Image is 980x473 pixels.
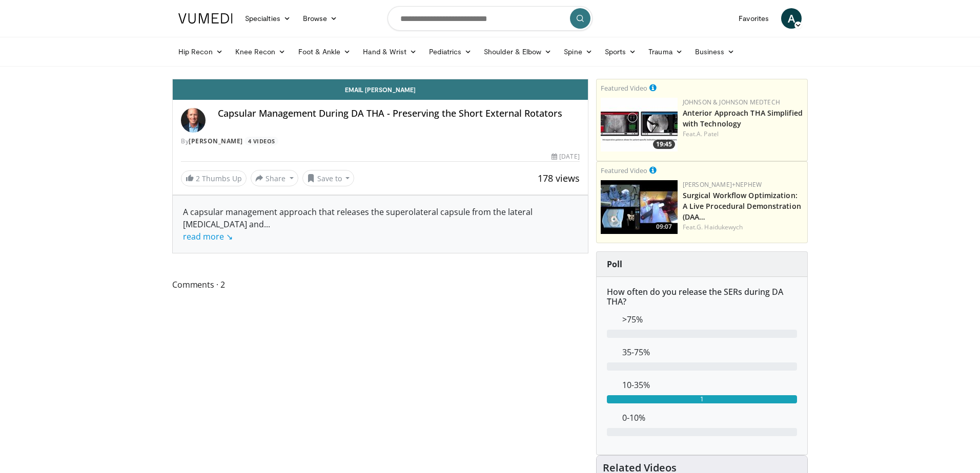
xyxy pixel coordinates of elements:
[615,346,805,358] dd: 35-75%
[683,130,803,139] div: Feat.
[615,379,805,391] dd: 10-35%
[423,41,478,62] a: Pediatrics
[781,8,802,29] a: A
[599,41,643,62] a: Sports
[607,395,797,403] div: 1
[172,278,588,291] span: Comments 2
[552,152,579,161] div: [DATE]
[601,98,678,152] a: 19:45
[653,222,675,231] span: 09:07
[697,223,743,231] a: G. Haidukewych
[697,130,719,138] a: A. Patel
[615,313,805,326] dd: >75%
[357,41,423,62] a: Hand & Wrist
[683,180,762,189] a: [PERSON_NAME]+Nephew
[183,206,578,243] div: A capsular management approach that releases the superolateral capsule from the lateral [MEDICAL_...
[244,137,278,145] a: 4 Videos
[181,108,206,133] img: Avatar
[683,223,803,232] div: Feat.
[615,412,805,424] dd: 0-10%
[601,98,678,152] img: 06bb1c17-1231-4454-8f12-6191b0b3b81a.150x105_q85_crop-smart_upscale.jpg
[653,140,675,149] span: 19:45
[732,8,775,29] a: Favorites
[172,41,229,62] a: Hip Recon
[601,83,647,93] small: Featured Video
[607,287,797,307] h6: How often do you release the SERs during DA THA?
[538,172,580,184] span: 178 views
[478,41,558,62] a: Shoulder & Elbow
[239,8,297,29] a: Specialties
[683,190,801,222] a: Surgical Workflow Optimization: A Live Procedural Demonstration (DAA…
[229,41,292,62] a: Knee Recon
[178,13,233,24] img: VuMedi Logo
[601,180,678,234] img: bcfc90b5-8c69-4b20-afee-af4c0acaf118.150x105_q85_crop-smart_upscale.jpg
[196,174,200,183] span: 2
[181,170,247,186] a: 2 Thumbs Up
[607,259,622,270] strong: Poll
[601,166,647,175] small: Featured Video
[302,170,355,186] button: Save to
[689,41,741,62] a: Business
[218,108,580,119] h4: Capsular Management During DA THA - Preserving the Short External Rotators
[189,137,243,145] a: [PERSON_NAME]
[251,170,298,186] button: Share
[601,180,678,234] a: 09:07
[297,8,344,29] a: Browse
[181,137,580,146] div: By
[558,41,598,62] a: Spine
[683,108,803,128] a: Anterior Approach THA Simplified with Technology
[642,41,689,62] a: Trauma
[683,98,780,106] a: Johnson & Johnson MedTech
[173,79,588,100] a: Email [PERSON_NAME]
[183,231,233,242] a: read more ↘
[292,41,357,62] a: Foot & Ankle
[387,6,593,31] input: Search topics, interventions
